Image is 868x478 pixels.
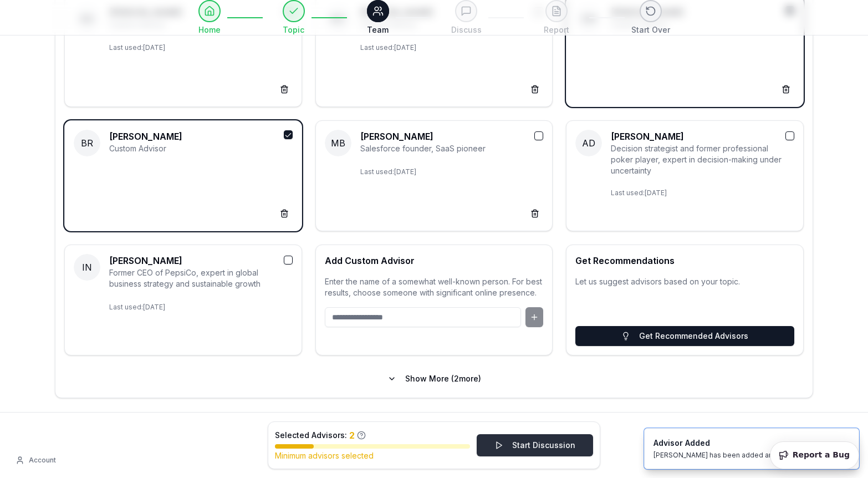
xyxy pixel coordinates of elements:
span: Minimum advisors selected [275,451,374,460]
button: Start Discussion [477,434,593,456]
span: IN [74,254,100,281]
span: 2 [349,429,355,442]
div: Former CEO of PepsiCo, expert in global business strategy and sustainable growth [109,267,293,289]
p: Let us suggest advisors based on your topic. [575,276,794,287]
h3: [PERSON_NAME] [109,130,293,143]
p: Last used: [DATE] [611,184,794,197]
p: Last used: [DATE] [360,39,544,52]
span: Team [367,24,389,35]
span: BR [74,130,100,156]
span: Home [198,24,221,35]
div: Advisor Added [653,438,810,449]
p: Enter the name of a somewhat well-known person. For best results, choose someone with significant... [325,276,544,298]
div: [PERSON_NAME] has been added and selected. [653,451,810,460]
button: Show More (2more) [64,369,804,389]
h3: [PERSON_NAME] [611,130,794,143]
h3: [PERSON_NAME] [109,254,293,267]
span: Discuss [451,24,482,35]
div: Decision strategist and former professional poker player, expert in decision-making under uncerta... [611,143,794,175]
span: AD [575,130,602,156]
button: Get Recommended Advisors [575,326,794,346]
span: Start Over [631,24,670,35]
span: Report [544,24,569,35]
p: Last used: [DATE] [109,298,293,312]
h3: [PERSON_NAME] [360,130,544,143]
p: Last used: [DATE] [109,39,293,52]
div: Custom Advisor [109,143,293,154]
span: Topic [283,24,304,35]
h3: Get Recommendations [575,254,794,267]
button: Account [9,451,63,469]
span: MB [325,130,351,156]
p: Last used: [DATE] [360,163,544,176]
h3: Add Custom Advisor [325,254,544,267]
span: Selected Advisors: [275,430,347,441]
span: Account [29,456,56,465]
div: Salesforce founder, SaaS pioneer [360,143,544,154]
